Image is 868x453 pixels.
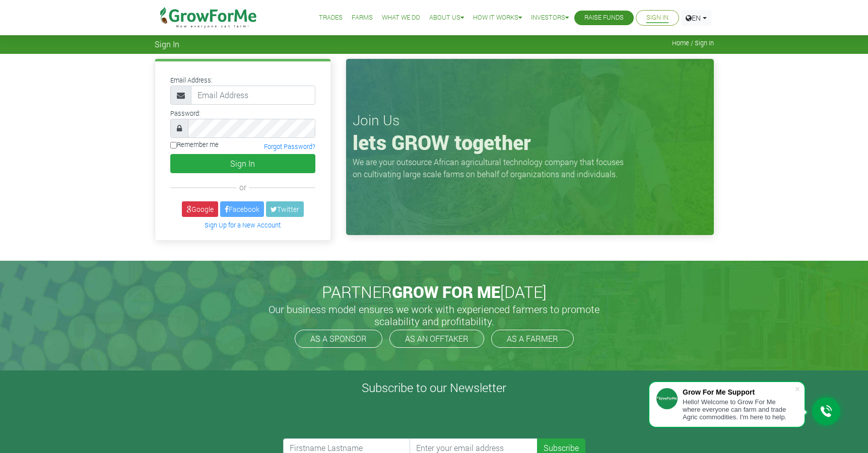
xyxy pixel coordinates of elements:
[170,75,213,85] label: Email Address:
[353,156,630,180] p: We are your outsource African agricultural technology company that focuses on cultivating large s...
[429,13,464,23] a: About Us
[584,13,624,23] a: Raise Funds
[258,303,611,327] h5: Our business model ensures we work with experienced farmers to promote scalability and profitabil...
[13,381,855,395] h4: Subscribe to our Newsletter
[646,13,669,23] a: Sign In
[205,221,281,229] a: Sign Up for a New Account
[473,13,522,23] a: How it Works
[170,109,201,118] label: Password:
[170,154,315,173] button: Sign In
[159,282,710,301] h2: PARTNER [DATE]
[531,13,569,23] a: Investors
[672,39,714,47] span: Home / Sign In
[191,86,315,105] input: Email Address
[283,399,436,438] iframe: reCAPTCHA
[353,130,707,155] h1: lets GROW together
[182,201,218,217] a: Google
[683,388,794,396] div: Grow For Me Support
[170,140,219,149] label: Remember me
[319,13,343,23] a: Trades
[295,330,382,348] a: AS A SPONSOR
[389,330,484,348] a: AS AN OFFTAKER
[155,39,179,49] span: Sign In
[170,142,177,148] input: Remember me
[681,10,711,26] a: EN
[170,181,315,193] div: or
[392,281,500,303] span: GROW FOR ME
[353,112,707,129] h3: Join Us
[352,13,373,23] a: Farms
[491,330,574,348] a: AS A FARMER
[382,13,420,23] a: What We Do
[264,142,315,150] a: Forgot Password?
[683,398,794,421] div: Hello! Welcome to Grow For Me where everyone can farm and trade Agric commodities. I'm here to help.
